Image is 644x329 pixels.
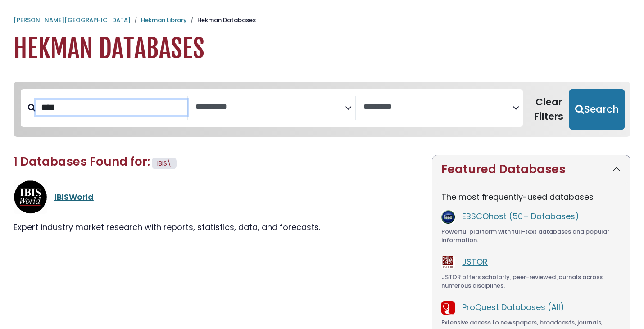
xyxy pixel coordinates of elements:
button: Featured Databases [432,155,630,184]
div: Expert industry market research with reports, statistics, data, and forecasts. [14,221,421,233]
div: Powerful platform with full-text databases and popular information. [441,227,621,245]
input: Search database by title or keyword [36,100,187,115]
a: [PERSON_NAME][GEOGRAPHIC_DATA] [14,16,131,24]
button: Submit for Search Results [569,89,625,130]
span: 1 Databases Found for: [14,153,150,170]
p: The most frequently-used databases [441,191,621,203]
div: JSTOR offers scholarly, peer-reviewed journals across numerous disciplines. [441,273,621,290]
nav: breadcrumb [14,16,630,25]
li: Hekman Databases [187,16,256,25]
a: JSTOR [462,256,488,267]
textarea: Search [195,103,345,112]
nav: Search filters [14,82,630,137]
a: EBSCOhost (50+ Databases) [462,211,579,222]
span: IBIS\ [157,159,171,168]
a: IBISWorld [54,191,94,203]
textarea: Search [363,103,512,112]
h1: Hekman Databases [14,34,630,64]
a: ProQuest Databases (All) [462,302,564,313]
a: Hekman Library [141,16,187,24]
button: Clear Filters [528,89,569,130]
